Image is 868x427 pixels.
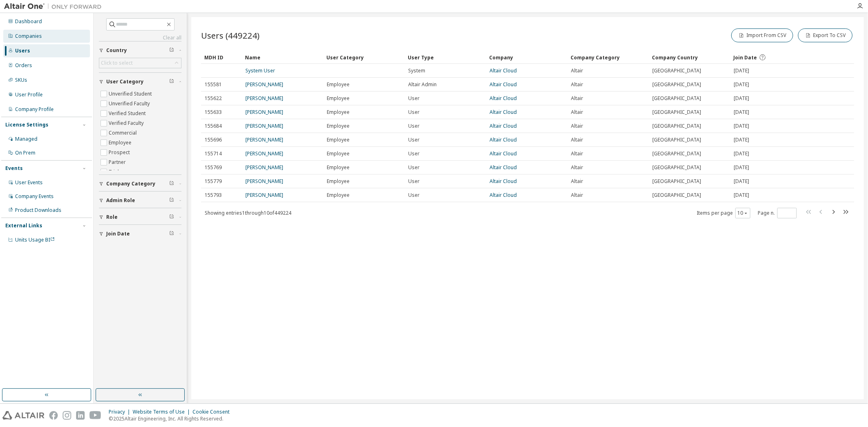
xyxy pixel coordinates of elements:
[489,51,564,64] div: Company
[15,48,30,54] div: Users
[15,207,61,213] div: Product Downloads
[490,192,517,198] a: Altair Cloud
[169,197,174,204] span: Clear filter
[15,236,55,243] span: Units Usage BI
[245,95,283,102] a: [PERSON_NAME]
[697,208,750,218] span: Items per page
[490,81,517,88] a: Altair Cloud
[15,136,37,142] div: Managed
[490,95,517,102] a: Altair Cloud
[731,28,793,42] button: Import From CSV
[205,137,222,143] span: 155696
[109,409,133,415] div: Privacy
[652,51,727,64] div: Company Country
[169,214,174,220] span: Clear filter
[192,409,234,415] div: Cookie Consent
[734,137,749,143] span: [DATE]
[245,150,283,157] a: [PERSON_NAME]
[205,209,291,216] span: Showing entries 1 through 10 of 449224
[408,109,420,115] span: User
[327,95,350,102] span: Employee
[733,54,757,61] span: Join Date
[133,409,192,415] div: Website Terms of Use
[327,178,350,185] span: Employee
[169,78,174,85] span: Clear filter
[204,51,238,64] div: MDH ID
[652,95,701,102] span: [GEOGRAPHIC_DATA]
[76,411,85,420] img: linkedin.svg
[109,89,153,99] label: Unverified Student
[106,181,155,187] span: Company Category
[99,175,181,193] button: Company Category
[571,178,583,185] span: Altair
[734,178,749,185] span: [DATE]
[245,81,283,88] a: [PERSON_NAME]
[245,122,283,129] a: [PERSON_NAME]
[169,47,174,54] span: Clear filter
[490,122,517,129] a: Altair Cloud
[63,411,71,420] img: instagram.svg
[99,225,181,243] button: Join Date
[245,51,320,64] div: Name
[408,95,420,102] span: User
[734,109,749,115] span: [DATE]
[759,54,766,61] svg: Date when the user was first added or directly signed up. If the user was deleted and later re-ad...
[205,81,222,88] span: 155581
[571,150,583,157] span: Altair
[734,81,749,88] span: [DATE]
[245,192,283,198] a: [PERSON_NAME]
[490,178,517,185] a: Altair Cloud
[106,197,135,204] span: Admin Role
[15,18,42,25] div: Dashboard
[15,179,43,186] div: User Events
[490,136,517,143] a: Altair Cloud
[652,178,701,185] span: [GEOGRAPHIC_DATA]
[99,192,181,209] button: Admin Role
[15,106,54,113] div: Company Profile
[90,411,101,420] img: youtube.svg
[408,150,420,157] span: User
[15,91,43,98] div: User Profile
[15,62,32,69] div: Orders
[327,192,350,198] span: Employee
[408,51,483,64] div: User Type
[571,164,583,171] span: Altair
[408,192,420,198] span: User
[490,164,517,171] a: Altair Cloud
[571,51,645,64] div: Company Category
[408,178,420,185] span: User
[737,210,748,216] button: 10
[327,150,350,157] span: Employee
[5,165,23,172] div: Events
[245,136,283,143] a: [PERSON_NAME]
[106,214,118,220] span: Role
[169,181,174,187] span: Clear filter
[652,68,701,74] span: [GEOGRAPHIC_DATA]
[106,231,130,237] span: Join Date
[5,122,48,128] div: License Settings
[571,123,583,129] span: Altair
[201,30,260,41] span: Users (449224)
[798,28,853,42] button: Export To CSV
[652,137,701,143] span: [GEOGRAPHIC_DATA]
[652,150,701,157] span: [GEOGRAPHIC_DATA]
[15,193,54,200] div: Company Events
[5,222,42,229] div: External Links
[109,109,147,118] label: Verified Student
[245,109,283,115] a: [PERSON_NAME]
[106,78,144,85] span: User Category
[205,150,222,157] span: 155714
[571,137,583,143] span: Altair
[652,81,701,88] span: [GEOGRAPHIC_DATA]
[571,68,583,74] span: Altair
[571,109,583,115] span: Altair
[571,192,583,198] span: Altair
[15,33,42,39] div: Companies
[205,178,222,185] span: 155779
[15,77,27,83] div: SKUs
[408,137,420,143] span: User
[245,164,283,171] a: [PERSON_NAME]
[109,99,151,109] label: Unverified Faculty
[327,164,350,171] span: Employee
[408,68,425,74] span: System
